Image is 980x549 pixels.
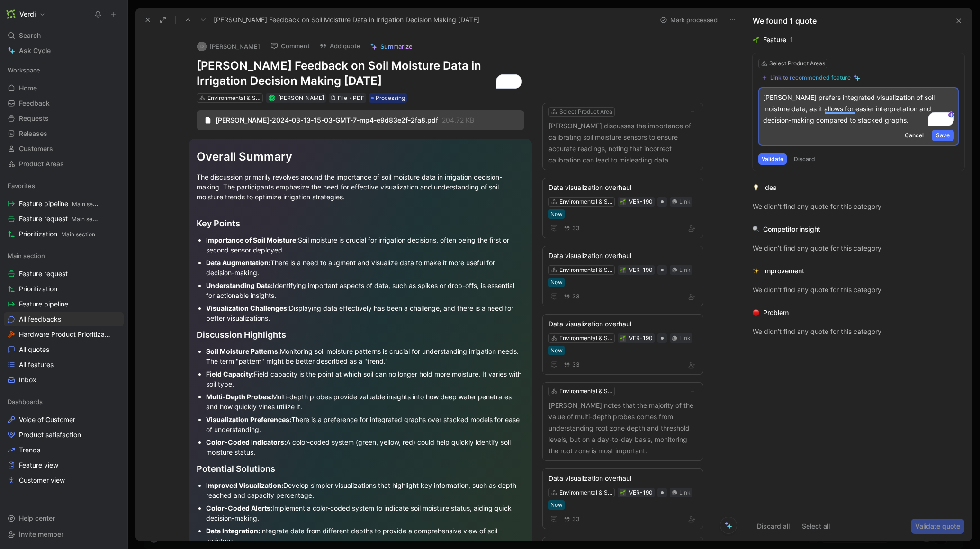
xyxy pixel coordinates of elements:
[753,243,964,254] div: We didn’t find any quote for this category
[4,395,124,487] div: DashboardsVoice of CustomerProduct satisfactionTrendsFeature viewCustomer view
[206,414,524,434] div: There is a preference for integrated graphs over stacked models for ease of understanding.
[753,226,759,233] img: 🔍
[548,250,697,261] div: Data visualization overhaul
[550,500,563,510] div: Now
[4,527,124,541] div: Invite member
[315,39,365,53] button: Add quote
[562,291,582,302] button: 33
[550,209,563,219] div: Now
[19,83,37,93] span: Home
[206,393,272,401] strong: Multi-Depth Probes:
[763,182,777,193] div: Idea
[4,111,124,126] a: Requests
[550,346,563,355] div: Now
[620,335,626,341] img: 🌱
[4,249,124,263] div: Main section
[629,488,653,497] div: VER-190
[72,216,106,223] span: Main section
[562,223,582,234] button: 33
[19,129,47,138] span: Releases
[4,395,124,409] div: Dashboards
[656,13,722,27] button: Mark processed
[206,258,524,278] div: There is a need to augment and visualize data to make it more useful for decision-making.
[4,473,124,487] a: Customer view
[620,198,626,205] div: 🌱
[19,99,50,108] span: Feedback
[338,93,364,103] div: File・PDF
[679,265,691,275] div: Link
[4,443,124,457] a: Trends
[932,130,954,141] button: Save
[19,299,68,309] span: Feature pipeline
[8,251,45,261] span: Main section
[548,182,697,193] div: Data visualization overhaul
[905,131,924,140] span: Cancel
[206,481,283,489] strong: Improved Visualization:
[4,249,124,387] div: Main sectionFeature requestPrioritizationFeature pipelineAll feedbacksHardware Product Prioritiza...
[4,458,124,472] a: Feature view
[753,36,759,43] img: 🌱
[19,360,54,369] span: All features
[72,200,106,207] span: Main section
[206,347,280,355] strong: Soil Moisture Patterns:
[4,81,124,95] a: Home
[911,519,964,534] button: Validate quote
[19,269,68,279] span: Feature request
[19,159,64,169] span: Product Areas
[206,392,524,412] div: Multi-depth probes provide valuable insights into how deep water penetrates and how quickly vines...
[61,231,95,238] span: Main section
[4,44,124,58] a: Ask Cycle
[758,72,863,83] button: Link to recommended feature
[197,148,524,165] div: Overall Summary
[562,360,582,370] button: 33
[4,179,124,193] div: Favorites
[19,10,36,18] h1: Verdi
[572,516,580,522] span: 33
[4,267,124,281] a: Feature request
[19,214,100,224] span: Feature request
[19,375,36,385] span: Inbox
[4,312,124,326] a: All feedbacks
[4,96,124,110] a: Feedback
[19,30,41,41] span: Search
[753,268,759,274] img: ✨
[763,92,954,126] p: [PERSON_NAME] prefers integrated visualization of soil moisture data, as it allows for easier int...
[753,326,964,337] div: We didn’t find any quote for this category
[197,462,524,475] div: Potential Solutions
[206,503,524,523] div: Implement a color-coded system to indicate soil moisture status, aiding quick decision-making.
[620,490,626,495] img: 🌱
[763,34,786,45] div: Feature
[620,267,626,273] button: 🌱
[206,527,260,535] strong: Data Integration:
[6,9,16,19] img: Verdi
[4,297,124,311] a: Feature pipeline
[206,480,524,500] div: Develop simpler visualizations that highlight key information, such as depth reached and capacity...
[791,153,818,165] button: Discard
[19,229,95,239] span: Prioritization
[548,473,697,484] div: Data visualization overhaul
[559,107,612,117] div: Select Product Area
[770,74,851,81] div: Link to recommended feature
[19,514,55,522] span: Help center
[753,184,759,191] img: 💡
[207,93,261,103] div: Environmental & Soil Moisture Data
[4,157,124,171] a: Product Areas
[4,227,124,241] a: PrioritizationMain section
[753,201,964,212] div: We didn’t find any quote for this category
[206,437,524,457] div: A color-coded system (green, yellow, red) could help quickly identify soil moisture status.
[4,342,124,357] a: All quotes
[572,225,580,231] span: 33
[4,8,48,21] button: VerdiVerdi
[572,362,580,368] span: 33
[620,335,626,342] button: 🌱
[4,28,124,43] div: Search
[550,278,563,287] div: Now
[559,333,612,343] div: Environmental & Soil Moisture Data
[206,236,298,244] strong: Importance of Soil Moisture:
[206,369,524,389] div: Field capacity is the point at which soil can no longer hold more moisture. It varies with soil t...
[214,14,479,26] span: [PERSON_NAME] Feedback on Soil Moisture Data in Irrigation Decision Making [DATE]
[206,304,289,312] strong: Visualization Challenges:
[366,40,417,53] button: Summarize
[629,197,653,207] div: VER-190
